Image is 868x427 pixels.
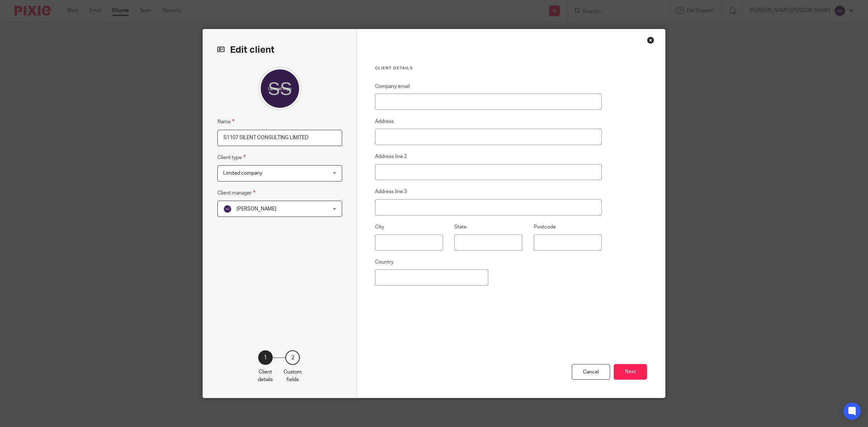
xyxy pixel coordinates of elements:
[217,118,234,126] label: Name
[375,83,410,90] label: Company email
[223,205,232,213] img: svg%3E
[375,65,602,71] h3: Client details
[217,189,255,197] label: Client manager
[375,153,407,160] label: Address line 2
[237,206,276,212] span: [PERSON_NAME]
[454,223,467,231] label: State
[375,118,394,125] label: Address
[375,223,384,231] label: City
[217,153,246,162] label: Client type
[534,223,556,231] label: Postcode
[285,350,300,365] div: 2
[647,37,654,44] div: Close this dialog window
[375,188,407,195] label: Address line 3
[572,364,610,380] div: Cancel
[284,368,302,383] p: Custom fields
[375,259,393,266] label: Country
[217,44,342,56] h2: Edit client
[614,364,647,380] button: Next
[258,350,273,365] div: 1
[258,368,273,383] p: Client details
[223,171,262,176] span: Limited company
